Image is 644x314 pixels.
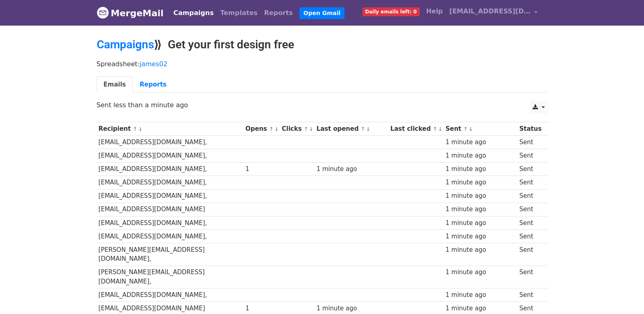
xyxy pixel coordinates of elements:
[243,122,280,136] th: Opens
[517,149,543,162] td: Sent
[140,60,167,68] a: james02
[97,6,109,19] img: MergeMail logo
[449,6,531,16] span: [EMAIL_ADDRESS][DOMAIN_NAME]
[517,266,543,288] td: Sent
[97,243,244,266] td: [PERSON_NAME][EMAIL_ADDRESS][DOMAIN_NAME],
[217,5,261,21] a: Templates
[304,126,308,132] a: ↑
[464,126,468,132] a: ↑
[517,243,543,266] td: Sent
[445,165,515,174] div: 1 minute ago
[97,136,244,149] td: [EMAIL_ADDRESS][DOMAIN_NAME],
[445,205,515,214] div: 1 minute ago
[170,5,217,21] a: Campaigns
[445,304,515,313] div: 1 minute ago
[133,126,137,132] a: ↑
[438,126,442,132] a: ↓
[269,126,273,132] a: ↑
[245,165,278,174] div: 1
[274,126,279,132] a: ↓
[97,230,244,243] td: [EMAIL_ADDRESS][DOMAIN_NAME],
[261,5,296,21] a: Reports
[517,176,543,189] td: Sent
[97,189,244,203] td: [EMAIL_ADDRESS][DOMAIN_NAME],
[97,216,244,230] td: [EMAIL_ADDRESS][DOMAIN_NAME],
[97,149,244,162] td: [EMAIL_ADDRESS][DOMAIN_NAME],
[97,288,244,302] td: [EMAIL_ADDRESS][DOMAIN_NAME],
[445,178,515,187] div: 1 minute ago
[97,60,548,68] p: Spreadsheet:
[445,138,515,147] div: 1 minute ago
[517,162,543,176] td: Sent
[445,268,515,277] div: 1 minute ago
[468,126,473,132] a: ↓
[280,122,314,136] th: Clicks
[97,38,548,52] h2: ⟫ Get your first design free
[517,230,543,243] td: Sent
[366,126,371,132] a: ↓
[446,3,541,22] a: [EMAIL_ADDRESS][DOMAIN_NAME]
[97,203,244,216] td: [EMAIL_ADDRESS][DOMAIN_NAME]
[517,203,543,216] td: Sent
[517,122,543,136] th: Status
[445,151,515,160] div: 1 minute ago
[97,122,244,136] th: Recipient
[97,101,548,109] p: Sent less than a minute ago
[317,304,386,313] div: 1 minute ago
[314,122,388,136] th: Last opened
[133,76,173,93] a: Reports
[517,189,543,203] td: Sent
[361,126,365,132] a: ↑
[97,176,244,189] td: [EMAIL_ADDRESS][DOMAIN_NAME],
[445,232,515,241] div: 1 minute ago
[445,191,515,201] div: 1 minute ago
[317,165,386,174] div: 1 minute ago
[517,216,543,230] td: Sent
[97,76,133,93] a: Emails
[245,304,278,313] div: 1
[97,266,244,288] td: [PERSON_NAME][EMAIL_ADDRESS][DOMAIN_NAME],
[138,126,143,132] a: ↓
[517,136,543,149] td: Sent
[517,288,543,302] td: Sent
[444,122,518,136] th: Sent
[445,219,515,228] div: 1 minute ago
[433,126,437,132] a: ↑
[445,245,515,255] div: 1 minute ago
[299,7,345,19] a: Open Gmail
[97,162,244,176] td: [EMAIL_ADDRESS][DOMAIN_NAME],
[97,38,154,51] a: Campaigns
[359,3,423,19] a: Daily emails left: 0
[309,126,314,132] a: ↓
[423,3,446,19] a: Help
[445,290,515,300] div: 1 minute ago
[362,7,420,16] span: Daily emails left: 0
[97,4,164,22] a: MergeMail
[388,122,444,136] th: Last clicked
